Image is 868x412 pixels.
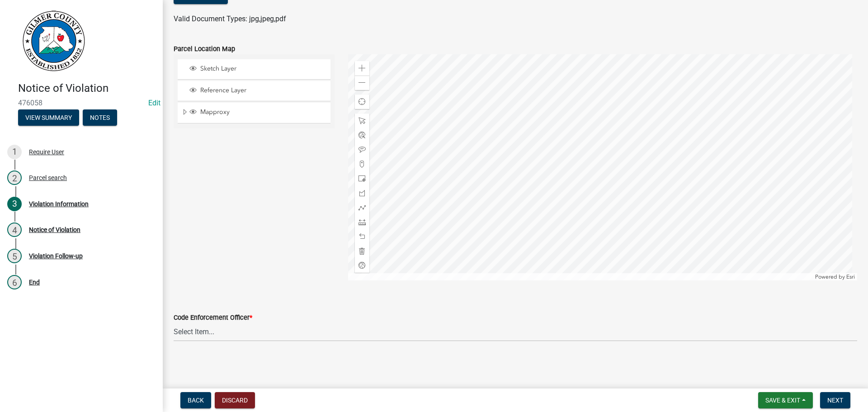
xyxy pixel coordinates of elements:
[215,392,255,408] button: Discard
[18,114,79,122] wm-modal-confirm: Summary
[7,223,22,237] div: 4
[7,170,22,185] div: 2
[29,201,89,207] div: Violation Information
[758,392,813,408] button: Save & Exit
[178,59,330,80] li: Sketch Layer
[827,397,843,404] span: Next
[188,86,327,95] div: Reference Layer
[846,274,855,280] a: Esri
[18,109,79,126] button: View Summary
[174,14,286,23] span: Valid Document Types: jpg,jpeg,pdf
[7,275,22,289] div: 6
[174,315,252,321] label: Code Enforcement Officer
[83,109,117,126] button: Notes
[7,145,22,159] div: 1
[188,65,327,74] div: Sketch Layer
[7,197,22,211] div: 3
[83,114,117,122] wm-modal-confirm: Notes
[188,108,327,117] div: Mapproxy
[355,95,369,109] div: Find my location
[181,108,188,118] span: Expand
[813,273,857,280] div: Powered by
[174,46,235,52] label: Parcel Location Map
[820,392,850,408] button: Next
[355,61,369,76] div: Zoom in
[18,99,145,107] span: 476058
[29,253,83,259] div: Violation Follow-up
[7,249,22,263] div: 5
[198,86,327,95] span: Reference Layer
[355,76,369,90] div: Zoom out
[188,397,204,404] span: Back
[18,9,86,72] img: Gilmer County, Georgia
[198,108,327,116] span: Mapproxy
[178,81,330,101] li: Reference Layer
[148,99,160,107] a: Edit
[177,57,331,126] ul: Layer List
[765,397,800,404] span: Save & Exit
[29,279,40,285] div: End
[178,103,330,123] li: Mapproxy
[180,392,211,408] button: Back
[198,65,327,73] span: Sketch Layer
[29,149,64,155] div: Require User
[148,99,160,107] wm-modal-confirm: Edit Application Number
[18,82,156,95] h4: Notice of Violation
[29,227,80,233] div: Notice of Violation
[29,175,67,181] div: Parcel search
